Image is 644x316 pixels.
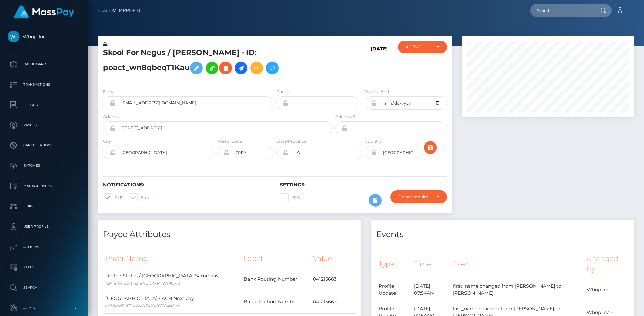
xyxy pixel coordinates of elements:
[8,222,80,232] p: User Profile
[103,249,241,268] th: Payer Name
[103,89,116,95] label: E-mail
[217,138,242,144] label: Postal Code
[8,100,80,110] p: Ledger
[371,46,388,80] h6: [DATE]
[276,89,290,95] label: Phone
[8,120,80,130] p: Payees
[365,89,391,95] label: Date of Birth
[8,283,80,293] p: Search
[14,5,74,19] img: MassPay Logo
[8,242,80,252] p: API Keys
[530,4,594,17] input: Search...
[8,80,80,90] p: Transactions
[280,193,300,202] label: 2FA
[8,59,80,69] p: Dashboard
[5,279,83,296] a: Search
[241,249,311,268] th: Label
[8,262,80,272] p: Taxes
[311,249,356,268] th: Value
[8,140,80,151] p: Cancellations
[103,138,111,144] label: City
[8,303,80,313] p: Admin
[365,138,382,144] label: Country
[276,138,306,144] label: State/Province
[280,182,447,188] h6: Settings:
[376,278,412,301] td: Profile Update
[412,278,451,301] td: [DATE] 07:54AM
[311,268,356,291] td: 041215663
[241,268,311,291] td: Bank Routing Number
[390,190,447,203] button: Do not require
[8,181,80,191] p: Manage Users
[412,249,451,278] th: Time
[451,278,584,301] td: first_name changed from [PERSON_NAME] to [PERSON_NAME]
[8,31,19,42] img: Whop Inc
[5,239,83,255] a: API Keys
[105,281,180,286] small: 424fe70c-d36f-427e-9bfc-064740996562
[398,194,431,200] div: Do not require
[398,41,447,53] button: ACTIVE
[335,114,355,120] label: Address 2
[5,76,83,93] a: Transactions
[5,33,83,40] span: Whop Inc
[98,3,142,18] a: Customer Profile
[451,249,584,278] th: Event
[103,229,356,241] h4: Payee Attributes
[376,249,412,278] th: Type
[103,193,123,202] label: SMS
[5,198,83,215] a: Links
[5,117,83,134] a: Payees
[5,96,83,113] a: Ledger
[235,62,247,74] a: Initiate Payout
[5,259,83,276] a: Taxes
[406,44,431,50] div: ACTIVE
[103,48,329,78] h5: Skool For Negus / [PERSON_NAME] - ID: poact_wn8qbeqT1Kau
[129,193,154,202] label: E-mail
[103,291,241,313] td: [GEOGRAPHIC_DATA] / ACH Next day
[584,249,629,278] th: Changed By
[5,157,83,174] a: Batches
[241,291,311,313] td: Bank Routing Number
[5,137,83,154] a: Cancellations
[105,303,180,308] small: cd30abd0-929a-44a5-8e23-056184aa11ca
[5,218,83,235] a: User Profile
[8,201,80,211] p: Links
[103,268,241,291] td: United States / [GEOGRAPHIC_DATA] Same-day
[103,114,120,120] label: Address
[103,182,270,188] h6: Notifications:
[5,178,83,195] a: Manage Users
[311,291,356,313] td: 041215663
[376,229,629,241] h4: Events
[584,278,629,301] td: Whop Inc -
[5,56,83,73] a: Dashboard
[8,161,80,171] p: Batches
